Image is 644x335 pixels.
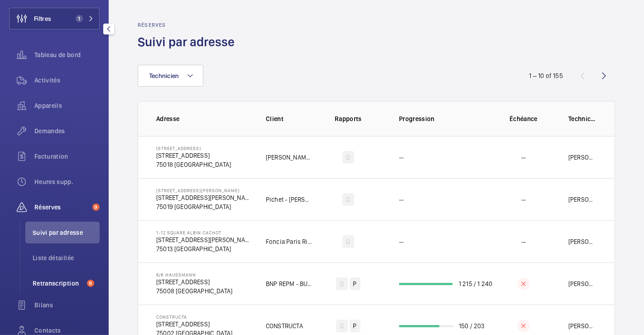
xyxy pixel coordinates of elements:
[459,279,492,288] p: 1 215 / 1 240
[34,50,100,59] span: Tableau de bord
[149,72,179,79] span: Technicien
[156,230,251,235] p: 1-12 square Albin Cachot
[33,279,83,288] span: Retranscription
[399,114,493,123] p: Progression
[568,237,596,246] p: [PERSON_NAME]
[33,228,100,237] span: Suivi par adresse
[34,203,89,212] span: Réserves
[336,277,347,290] div: Q
[34,152,100,161] span: Facturation
[399,195,404,204] p: --
[521,237,526,246] p: --
[138,34,240,50] h1: Suivi par adresse
[350,277,360,290] div: P
[156,193,251,202] p: [STREET_ADDRESS][PERSON_NAME]
[156,272,232,277] p: 6/8 Haussmann
[156,286,232,296] p: 75008 [GEOGRAPHIC_DATA]
[34,301,100,310] span: Bilans
[156,151,231,160] p: [STREET_ADDRESS]
[156,160,231,169] p: 75018 [GEOGRAPHIC_DATA]
[34,76,100,85] span: Activités
[266,114,312,123] p: Client
[266,237,312,246] p: Foncia Paris Rive Droite - Marine Tassie
[156,314,232,320] p: CONSTRUCTA
[568,321,596,330] p: [PERSON_NAME]
[87,280,94,287] span: 9
[76,15,83,22] span: 1
[34,177,100,186] span: Heures supp.
[568,114,596,123] p: Technicien
[156,235,251,244] p: [STREET_ADDRESS][PERSON_NAME]
[568,153,596,162] p: [PERSON_NAME]
[34,14,51,23] span: Filtres
[138,22,240,28] h2: Réserves
[34,126,100,136] span: Demandes
[266,279,312,288] p: BNP REPM - BU internationale
[459,321,485,330] p: 150 / 203
[336,320,347,332] div: Q
[156,114,251,123] p: Adresse
[156,202,251,211] p: 75019 [GEOGRAPHIC_DATA]
[92,204,100,211] span: 9
[156,244,251,253] p: 75013 [GEOGRAPHIC_DATA]
[342,151,354,164] div: Q
[156,320,232,329] p: [STREET_ADDRESS]
[399,237,404,246] p: --
[266,153,312,162] p: [PERSON_NAME] Paris - [PERSON_NAME]
[318,114,378,123] p: Rapports
[521,153,526,162] p: --
[33,253,100,262] span: Liste détaillée
[500,114,548,123] p: Échéance
[266,195,312,204] p: Pichet - [PERSON_NAME]
[342,193,354,206] div: Q
[34,101,100,110] span: Appareils
[521,195,526,204] p: --
[529,71,563,80] div: 1 – 10 of 155
[399,153,404,162] p: --
[156,277,232,286] p: [STREET_ADDRESS]
[568,195,596,204] p: [PERSON_NAME]
[156,146,231,151] p: [STREET_ADDRESS]
[568,279,596,288] p: [PERSON_NAME]
[156,188,251,193] p: [STREET_ADDRESS][PERSON_NAME]
[342,235,354,248] div: Q
[350,320,360,332] div: P
[9,8,100,29] button: Filtres1
[34,326,100,335] span: Contacts
[138,65,203,87] button: Technicien
[266,321,303,330] p: CONSTRUCTA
